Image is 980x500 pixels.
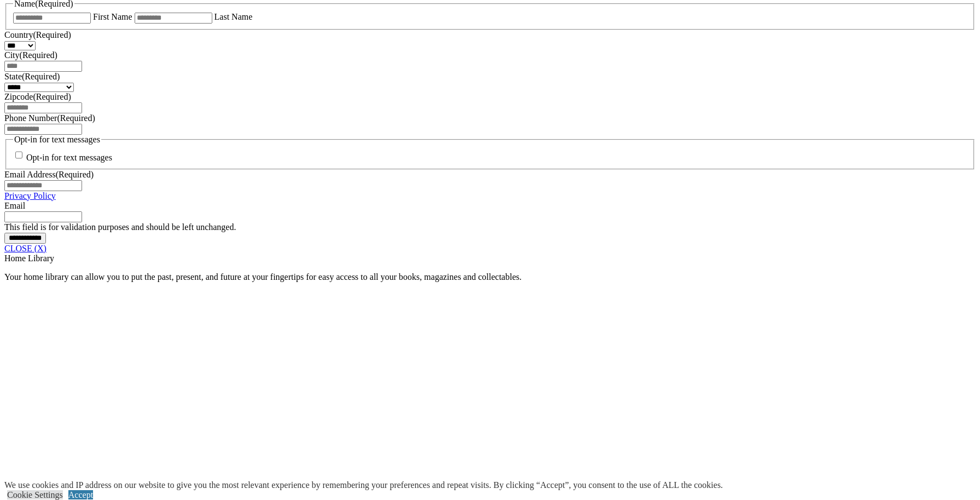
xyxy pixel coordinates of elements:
[4,254,54,263] span: Home Library
[33,30,71,39] span: (Required)
[214,12,253,21] label: Last Name
[4,191,56,200] a: Privacy Policy
[4,244,47,253] a: CLOSE (X)
[7,490,63,499] a: Cookie Settings
[4,222,976,232] div: This field is for validation purposes and should be left unchanged.
[4,201,25,210] label: Email
[4,92,71,101] label: Zipcode
[4,30,71,39] label: Country
[4,113,95,123] label: Phone Number
[68,490,93,499] a: Accept
[4,50,57,60] label: City
[4,480,723,490] div: We use cookies and IP address on our website to give you the most relevant experience by remember...
[4,272,976,282] p: Your home library can allow you to put the past, present, and future at your fingertips for easy ...
[93,12,132,21] label: First Name
[26,153,112,163] label: Opt-in for text messages
[4,170,94,179] label: Email Address
[13,135,101,145] legend: Opt-in for text messages
[22,72,60,81] span: (Required)
[57,113,95,123] span: (Required)
[4,72,60,81] label: State
[20,50,57,60] span: (Required)
[56,170,94,179] span: (Required)
[33,92,71,101] span: (Required)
